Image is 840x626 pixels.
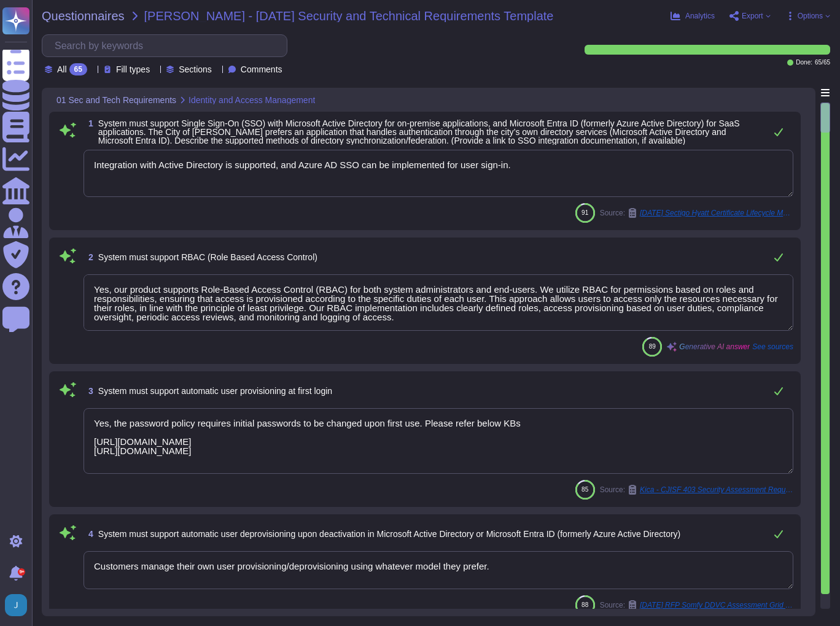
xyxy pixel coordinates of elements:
[640,209,793,217] span: [DATE] Sectigo Hyatt Certificate Lifecycle Management (CLM) Requirements Sectigo
[752,343,793,350] span: See sources
[84,551,793,589] textarea: Customers manage their own user provisioning/deprovisioning using whatever model they prefer.
[679,343,750,350] span: Generative AI answer
[98,118,740,145] span: System must support Single Sign-On (SSO) with Microsoft Active Directory for on-premise applicati...
[144,10,554,22] span: [PERSON_NAME] - [DATE] Security and Technical Requirements Template
[49,35,287,56] input: Search by keywords
[796,60,812,66] span: Done:
[84,408,793,474] textarea: Yes, the password policy requires initial passwords to be changed upon first use. Please refer be...
[241,65,282,74] span: Comments
[685,12,715,20] span: Analytics
[640,486,793,493] span: Kica - CJISF 403 Security Assessment Request SCM
[671,11,715,21] button: Analytics
[42,10,125,22] span: Questionnaires
[84,530,93,538] span: 4
[742,12,763,20] span: Export
[600,208,793,218] span: Source:
[98,529,680,539] span: System must support automatic user deprovisioning upon deactivation in Microsoft Active Directory...
[581,486,588,493] span: 85
[581,209,588,216] span: 91
[815,60,830,66] span: 65 / 65
[56,96,176,104] span: 01 Sec and Tech Requirements
[84,387,93,395] span: 3
[798,12,823,20] span: Options
[649,343,656,350] span: 89
[600,600,793,610] span: Source:
[84,119,93,128] span: 1
[5,594,27,616] img: user
[98,252,317,262] span: System must support RBAC (Role Based Access Control)
[179,65,212,74] span: Sections
[84,274,793,331] textarea: Yes, our product supports Role-Based Access Control (RBAC) for both system administrators and end...
[69,63,87,75] div: 65
[84,253,93,261] span: 2
[18,568,25,576] div: 9+
[98,386,332,396] span: System must support automatic user provisioning at first login
[600,485,793,495] span: Source:
[581,601,588,608] span: 88
[116,65,150,74] span: Fill types
[2,592,36,619] button: user
[640,601,793,609] span: [DATE] RFP Somfy DDVC Assessment Grid v3.1
[57,65,67,74] span: All
[84,150,793,197] textarea: Integration with Active Directory is supported, and Azure AD SSO can be implemented for user sign...
[189,96,315,104] span: Identity and Access Management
